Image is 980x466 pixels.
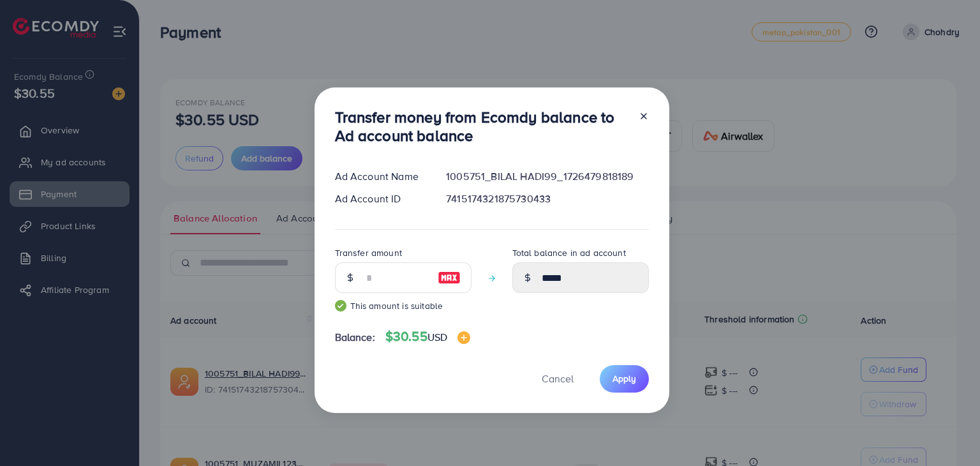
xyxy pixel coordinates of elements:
small: This amount is suitable [335,299,471,312]
span: Apply [612,372,636,385]
img: image [457,331,470,344]
span: USD [427,330,447,344]
button: Apply [600,365,649,393]
h4: $30.55 [385,329,470,345]
h3: Transfer money from Ecomdy balance to Ad account balance [335,108,628,145]
div: Ad Account ID [325,192,436,206]
div: Ad Account Name [325,169,436,184]
iframe: Chat [926,409,970,456]
label: Transfer amount [335,246,402,259]
img: image [438,270,461,285]
span: Balance: [335,330,375,345]
button: Cancel [526,365,590,393]
div: 7415174321875730433 [436,192,658,206]
div: 1005751_BILAL HADI99_1726479818189 [436,169,658,184]
img: guide [335,300,346,312]
span: Cancel [542,372,574,386]
label: Total balance in ad account [512,246,626,259]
